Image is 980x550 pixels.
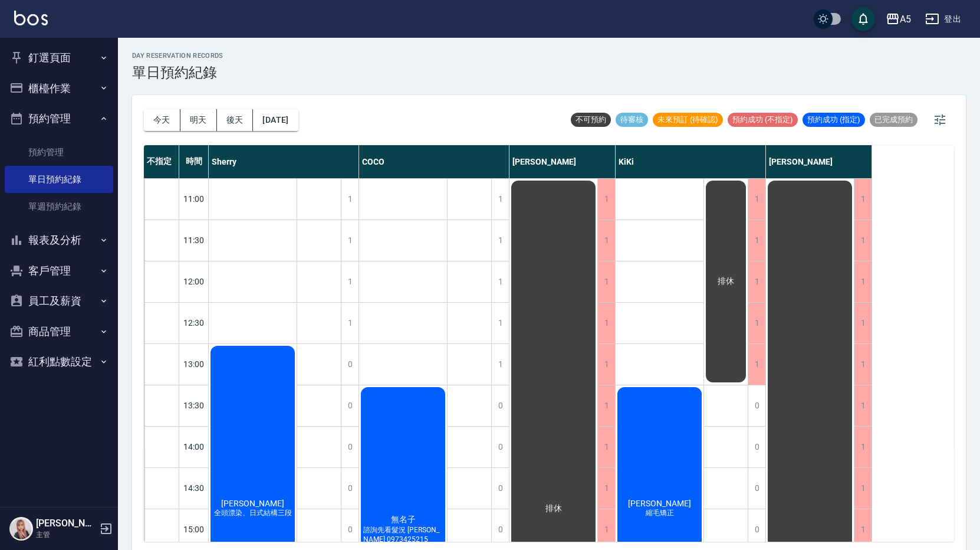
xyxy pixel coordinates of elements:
button: 登出 [920,8,966,30]
div: Sherry [209,145,359,178]
div: KiKi [616,145,766,178]
span: 不可預約 [571,114,611,125]
div: 時間 [179,145,209,178]
span: 待審核 [616,114,648,125]
div: 1 [854,303,872,343]
span: 諮詢先看髮況 [PERSON_NAME] 0973425215 [361,525,445,544]
div: 1 [491,261,509,302]
img: Person [9,517,33,541]
div: 1 [748,344,765,385]
div: 0 [341,427,359,467]
span: 已完成預約 [870,114,917,125]
div: 1 [854,179,872,220]
span: 排休 [543,503,564,514]
div: 1 [491,220,509,261]
div: 1 [341,179,359,220]
div: 0 [491,385,509,426]
div: 0 [748,385,765,426]
a: 預約管理 [5,139,113,166]
button: 紅利點數設定 [5,346,113,377]
div: 0 [748,427,765,467]
button: 櫃檯作業 [5,73,113,104]
span: 無名子 [389,515,418,525]
div: 1 [597,385,615,426]
div: 1 [597,303,615,343]
div: 1 [854,427,872,467]
button: save [851,7,875,31]
div: 1 [597,220,615,261]
div: 1 [854,468,872,509]
div: 1 [854,509,872,550]
a: 單週預約紀錄 [5,193,113,220]
span: 未來預訂 (待確認) [653,114,723,125]
div: 1 [748,179,765,220]
button: A5 [881,7,916,31]
div: COCO [359,145,509,178]
div: 1 [341,220,359,261]
div: 1 [597,468,615,509]
button: 報表及分析 [5,225,113,256]
div: 不指定 [144,145,179,178]
div: 14:30 [179,467,209,509]
div: 1 [491,303,509,343]
div: 11:00 [179,178,209,220]
div: 1 [491,179,509,220]
p: 主管 [36,529,96,540]
div: 0 [491,468,509,509]
span: 排休 [715,276,736,287]
button: 員工及薪資 [5,286,113,316]
span: [PERSON_NAME] [219,499,287,508]
div: 0 [748,509,765,550]
div: 13:00 [179,343,209,385]
div: 1 [854,261,872,302]
div: 13:30 [179,385,209,426]
button: 客戶管理 [5,256,113,286]
div: 1 [341,303,359,343]
div: 1 [748,261,765,302]
div: 1 [597,261,615,302]
div: 1 [597,509,615,550]
span: 預約成功 (不指定) [728,114,798,125]
div: 0 [748,468,765,509]
div: A5 [900,12,911,27]
div: 1 [748,220,765,261]
span: 全頭漂染、日式結構三段 [212,508,294,518]
div: 1 [491,344,509,385]
div: 1 [597,344,615,385]
div: 12:00 [179,261,209,302]
div: 0 [341,385,359,426]
div: 1 [597,179,615,220]
div: 11:30 [179,220,209,261]
div: 1 [748,303,765,343]
button: 釘選頁面 [5,42,113,73]
div: 1 [854,220,872,261]
div: 1 [854,385,872,426]
div: [PERSON_NAME] [766,145,872,178]
button: 商品管理 [5,316,113,347]
button: 今天 [144,109,180,131]
button: [DATE] [253,109,298,131]
button: 明天 [180,109,217,131]
span: [PERSON_NAME] [626,499,693,508]
div: 14:00 [179,426,209,467]
button: 預約管理 [5,103,113,134]
div: 0 [491,509,509,550]
h3: 單日預約紀錄 [132,64,223,81]
span: 預約成功 (指定) [803,114,865,125]
div: 1 [597,427,615,467]
div: 15:00 [179,509,209,550]
button: 後天 [217,109,254,131]
div: [PERSON_NAME] [509,145,616,178]
a: 單日預約紀錄 [5,166,113,193]
div: 0 [341,509,359,550]
div: 1 [854,344,872,385]
span: 縮毛矯正 [643,508,676,518]
div: 1 [341,261,359,302]
div: 12:30 [179,302,209,343]
div: 0 [341,468,359,509]
h2: day Reservation records [132,52,223,60]
h5: [PERSON_NAME] [36,518,96,529]
img: Logo [14,11,48,25]
div: 0 [341,344,359,385]
div: 0 [491,427,509,467]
